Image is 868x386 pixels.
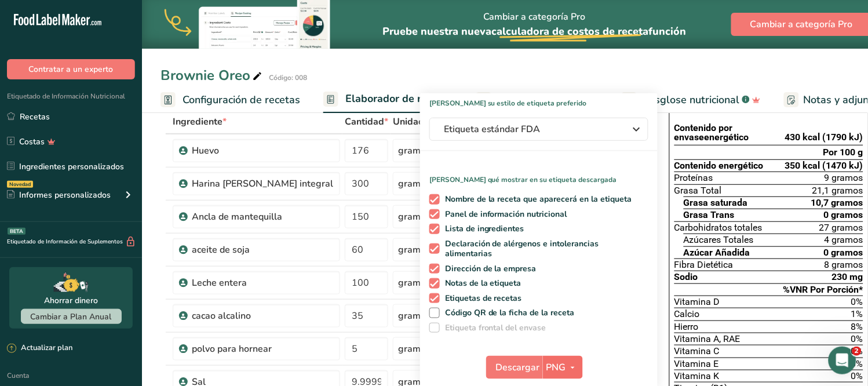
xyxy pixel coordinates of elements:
[785,160,863,171] font: 350 kcal (1470 kJ)
[851,358,863,369] font: 0%
[855,347,859,355] font: 2
[674,259,734,270] font: Fibra Dietética
[674,185,722,196] font: Grasa Total
[7,92,125,101] font: Etiquetado de Información Nutricional
[785,132,863,143] font: 430 kcal (1790 kJ)
[674,333,741,344] font: Vitamina A, RAE
[851,296,863,307] font: 0%
[173,115,223,128] font: Ingrediente
[21,343,72,353] font: Actualizar plan
[192,276,247,289] font: Leche entera
[641,93,740,107] font: Desglose nutricional
[444,123,541,136] font: Etiqueta estándar FDA
[824,209,863,220] font: 0 gramos
[674,345,720,356] font: Vitamina C
[622,87,761,113] a: Desglose nutricional
[832,271,863,282] font: 230 mg
[398,144,426,157] font: gramo
[824,247,863,258] font: 0 gramos
[31,311,112,322] font: Cambiar a Plan Anual
[345,115,384,128] font: Cantidad
[543,356,583,379] button: PNG
[183,93,300,107] font: Configuración de recetas
[674,271,698,282] font: Sodio
[674,296,720,307] font: Vitamina D
[674,222,763,233] font: Carbohidratos totales
[825,259,863,270] font: 8 gramos
[445,263,537,274] font: Dirección de la empresa
[851,345,863,356] font: 0%
[192,343,272,355] font: polvo para hornear
[705,132,749,143] font: energético
[192,210,282,223] font: Ancla de mantequilla
[783,284,863,295] font: %VNR Por Porción*
[851,370,863,381] font: 0%
[684,234,754,245] font: Azúcares Totales
[445,238,599,260] font: Declaración de alérgenos e intolerancias alimentarias
[19,190,111,201] font: Informes personalizados
[192,144,219,157] font: Huevo
[7,238,123,246] font: Etiquetado de Información de Suplementos
[825,234,863,245] font: 4 gramos
[398,210,426,223] font: gramo
[819,222,863,233] font: 27 gramos
[10,228,23,235] font: BETA
[429,175,617,184] font: [PERSON_NAME] qué mostrar en su etiqueta descargada
[674,172,713,183] font: Proteínas
[398,309,426,322] font: gramo
[29,64,114,75] font: Contratar a un experto
[546,361,566,374] font: PNG
[7,371,29,380] font: Cuenta
[829,347,856,374] iframe: Chat en vivo de Intercom
[20,111,50,122] font: Recetas
[44,295,98,306] font: Ahorrar dinero
[445,278,521,289] font: Notas de la etiqueta
[486,356,543,379] button: Descargar
[161,66,250,85] font: Brownie Oreo
[398,343,426,355] font: gramo
[674,370,720,381] font: Vitamina K
[398,276,426,289] font: gramo
[750,18,853,31] font: Cambiar a categoría Pro
[811,197,863,208] font: 10,7 gramos
[445,307,575,318] font: Código QR de la ficha de la receta
[674,122,733,143] font: Contenido por envase
[476,87,599,113] a: Personalizar etiqueta
[649,24,687,38] font: función
[674,321,699,332] font: Hierro
[445,293,522,304] font: Etiquetas de recetas
[445,322,546,333] font: Etiqueta frontal del envase
[445,209,567,220] font: Panel de información nutricional
[161,87,300,113] a: Configuración de recetas
[823,147,863,158] font: Por 100 g
[674,160,764,171] font: Contenido energético
[19,161,124,172] font: Ingredientes personalizados
[445,223,524,234] font: Lista de ingredientes
[398,177,426,190] font: gramo
[269,73,307,82] font: Código: 008
[825,172,863,183] font: 9 gramos
[684,209,735,220] font: Grasa Trans
[812,185,863,196] font: 21,1 gramos
[21,309,122,324] button: Cambiar a Plan Anual
[19,136,45,147] font: Costas
[192,309,251,322] font: cacao alcalino
[674,308,700,319] font: Calcio
[393,115,424,128] font: Unidad
[192,177,333,190] font: Harina [PERSON_NAME] integral
[429,99,587,108] font: [PERSON_NAME] su estilo de etiqueta preferido
[483,10,586,23] font: Cambiar a categoría Pro
[383,24,492,38] font: Pruebe nuestra nueva
[398,243,426,256] font: gramo
[684,197,748,208] font: Grasa saturada
[851,308,863,319] font: 1%
[851,333,863,344] font: 0%
[445,194,632,205] font: Nombre de la receta que aparecerá en la etiqueta
[345,92,453,105] font: Elaborador de recetas
[9,181,31,188] font: Novedad
[851,321,863,332] font: 8%
[684,247,750,258] font: Azúcar Añadida
[429,118,648,141] button: Etiqueta estándar FDA
[492,24,649,38] font: calculadora de costos de receta
[674,358,719,369] font: Vitamina E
